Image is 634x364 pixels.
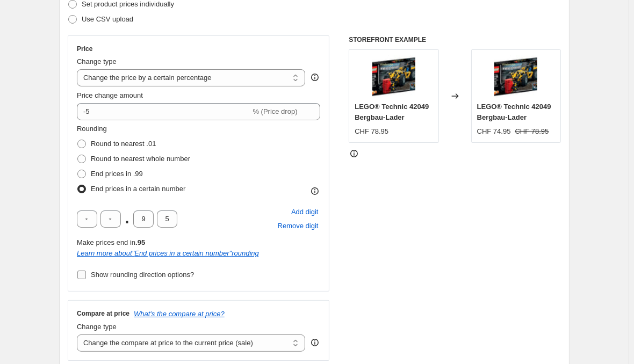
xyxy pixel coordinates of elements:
[100,210,121,228] input: ﹡
[309,337,320,348] div: help
[77,210,97,228] input: ﹡
[77,309,129,318] h3: Compare at price
[124,210,130,228] span: .
[91,170,143,178] span: End prices in .99
[77,57,117,65] span: Change type
[91,271,194,279] span: Show rounding direction options?
[135,238,145,246] b: .95
[133,210,154,228] input: ﹡
[77,249,259,257] i: Learn more about " End prices in a certain number " rounding
[515,126,549,137] strike: CHF 78.95
[77,323,117,331] span: Change type
[494,55,537,98] img: 42049_main_80x.jpg
[91,140,156,148] span: Round to nearest .01
[77,103,250,120] input: -15
[77,91,143,99] span: Price change amount
[349,35,561,44] h6: STOREFRONT EXAMPLE
[372,55,415,98] img: 42049_main_80x.jpg
[253,107,297,115] span: % (Price drop)
[291,207,319,217] span: Add digit
[477,103,551,121] span: LEGO® Technic 42049 Bergbau-Lader
[82,15,133,23] span: Use CSV upload
[276,219,320,233] button: Remove placeholder
[278,221,319,231] span: Remove digit
[477,126,511,137] div: CHF 74.95
[91,155,190,163] span: Round to nearest whole number
[290,205,320,219] button: Add placeholder
[157,210,177,228] input: ﹡
[309,72,320,83] div: help
[355,103,429,121] span: LEGO® Technic 42049 Bergbau-Lader
[77,125,107,133] span: Rounding
[77,45,92,53] h3: Price
[355,126,388,137] div: CHF 78.95
[77,249,259,257] a: Learn more about"End prices in a certain number"rounding
[91,185,185,193] span: End prices in a certain number
[134,310,225,318] button: What's the compare at price?
[77,238,145,246] span: Make prices end in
